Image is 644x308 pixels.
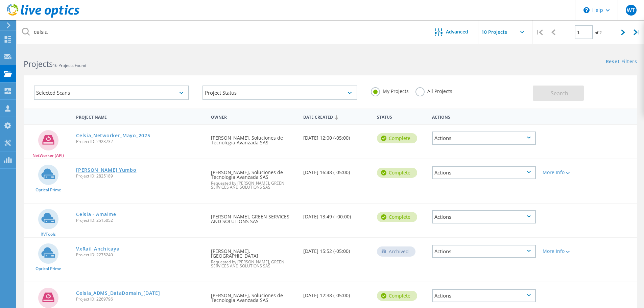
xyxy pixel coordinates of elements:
span: RVTools [41,232,56,236]
div: | [630,20,644,44]
div: Project Name [73,110,208,123]
span: Requested by [PERSON_NAME], GREEN SERVICES AND SOLUTIONS SAS [211,260,296,268]
span: Advanced [446,29,468,34]
span: Optical Prime [35,267,61,271]
span: NetWorker (API) [32,153,64,158]
div: [PERSON_NAME], Soluciones de Tecnologia Avanzada SAS [208,125,300,152]
a: [PERSON_NAME] Yumbo [76,168,136,172]
div: Archived [377,246,415,257]
div: Selected Scans [34,86,189,100]
a: Live Optics Dashboard [7,14,79,19]
b: Projects [24,58,53,69]
div: Project Status [202,86,358,100]
div: [PERSON_NAME], Soluciones de Tecnologia Avanzada SAS [208,159,300,196]
div: | [532,20,546,44]
span: Requested by [PERSON_NAME], GREEN SERVICES AND SOLUTIONS SAS [211,181,296,189]
span: 16 Projects Found [53,63,86,68]
div: Date Created [300,110,374,123]
div: [DATE] 16:48 (-05:00) [300,159,374,182]
span: Optical Prime [35,188,61,192]
div: [PERSON_NAME], GREEN SERVICES AND SOLUTIONS SAS [208,204,300,231]
div: Actions [429,110,539,123]
div: Complete [377,133,417,143]
svg: \n [583,7,590,13]
div: Actions [432,289,536,302]
a: VxRail_Anchicaya [76,246,119,251]
div: Actions [432,245,536,258]
span: Project ID: 2825189 [76,174,204,178]
span: WT [627,7,635,13]
div: Actions [432,210,536,223]
div: [DATE] 15:52 (-05:00) [300,238,374,260]
div: Complete [377,291,417,301]
a: Reset Filters [606,59,637,65]
a: Celsia - Amaime [76,212,116,217]
div: Actions [432,166,536,179]
div: Complete [377,168,417,178]
a: Celsia_Networker_Mayo_2025 [76,133,150,138]
div: [DATE] 13:49 (+00:00) [300,204,374,226]
div: [DATE] 12:00 (-05:00) [300,125,374,147]
input: Search projects by name, owner, ID, company, etc [17,20,425,44]
span: Project ID: 2923732 [76,140,204,144]
div: Status [374,110,429,123]
span: Search [551,90,568,97]
span: Project ID: 2515052 [76,218,204,222]
div: More Info [543,170,585,175]
div: [PERSON_NAME], [GEOGRAPHIC_DATA] [208,238,300,275]
span: Project ID: 2275240 [76,253,204,257]
span: of 2 [595,30,602,35]
span: Project ID: 2269796 [76,297,204,301]
div: Complete [377,212,417,222]
div: Actions [432,132,536,145]
button: Search [533,86,584,101]
label: My Projects [371,87,409,94]
div: [DATE] 12:38 (-05:00) [300,282,374,305]
a: Celsia_ADMS_DataDomain_[DATE] [76,291,160,295]
div: More Info [543,249,585,254]
div: Owner [208,110,300,123]
label: All Projects [415,87,452,94]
